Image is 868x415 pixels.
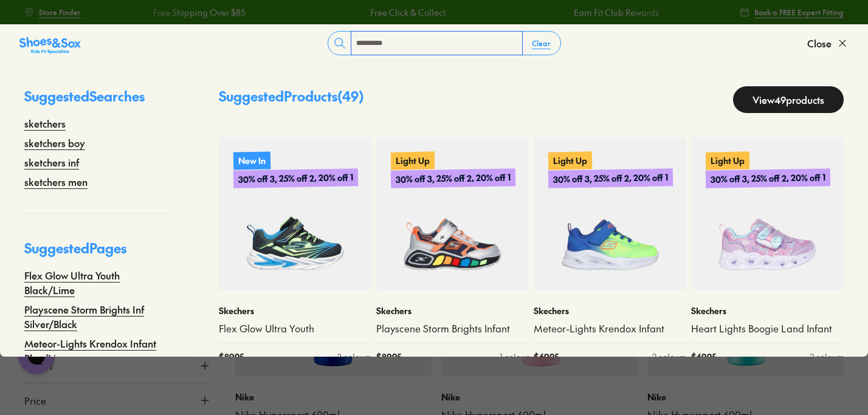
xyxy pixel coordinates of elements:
[534,322,686,335] a: Meteor-Lights Krendox Infant
[691,322,844,335] a: Heart Lights Boogie Land Infant
[733,86,844,113] a: View49products
[441,391,638,403] p: Nike
[740,1,844,23] a: Book a FREE Expert Fitting
[219,351,244,363] span: $ 89.95
[754,7,844,18] span: Book a FREE Expert Fitting
[219,137,371,290] a: New In30% off 3, 25% off 2, 20% off 1
[24,1,81,23] a: Store Finder
[807,36,832,50] span: Close
[376,137,529,290] a: Light Up30% off 3, 25% off 2, 20% off 1
[691,137,844,290] a: Light Up30% off 3, 25% off 2, 20% off 1
[24,174,88,189] a: sketchers men
[691,351,716,363] span: $ 69.95
[647,391,844,403] p: Nike
[807,30,849,57] button: Close
[19,33,81,53] a: Shoes &amp; Sox
[376,351,401,363] span: $ 89.95
[6,4,43,41] button: Gorgias live chat
[376,322,529,335] a: Playscene Storm Brights Infant
[500,351,529,363] div: 1 colour
[24,238,170,268] p: Suggested Pages
[652,351,686,363] div: 2 colours
[219,86,364,113] p: Suggested Products
[691,304,844,317] p: Skechers
[24,155,79,170] a: sketchers inf
[573,6,658,19] a: Earn Fit Club Rewards
[24,135,85,150] a: sketchers boy
[219,304,371,317] p: Skechers
[24,268,170,297] a: Flex Glow Ultra Youth Black/Lime
[235,391,432,403] p: Nike
[706,168,830,188] p: 30% off 3, 25% off 2, 20% off 1
[376,304,529,317] p: Skechers
[24,302,170,331] a: Playscene Storm Brights Inf Silver/Black
[24,349,211,383] button: Colour
[534,137,686,290] a: Light Up30% off 3, 25% off 2, 20% off 1
[233,168,358,188] p: 30% off 3, 25% off 2, 20% off 1
[391,151,435,170] p: Light Up
[24,86,170,116] p: Suggested Searches
[706,151,749,170] p: Light Up
[24,116,66,131] a: sketchers
[24,393,46,408] span: Price
[522,32,560,54] button: Clear
[534,351,559,363] span: $ 69.95
[391,168,515,188] p: 30% off 3, 25% off 2, 20% off 1
[810,351,844,363] div: 2 colours
[548,151,592,170] p: Light Up
[548,168,673,188] p: 30% off 3, 25% off 2, 20% off 1
[19,36,81,55] img: SNS_Logo_Responsive.svg
[233,151,270,170] p: New In
[534,304,686,317] p: Skechers
[24,336,170,365] a: Meteor-Lights Krendox Infant Blue/Lime
[39,7,81,18] span: Store Finder
[337,87,364,105] span: ( 49 )
[370,6,446,19] a: Free Click & Collect
[153,6,246,19] a: Free Shipping Over $85
[337,351,371,363] div: 3 colours
[219,322,371,335] a: Flex Glow Ultra Youth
